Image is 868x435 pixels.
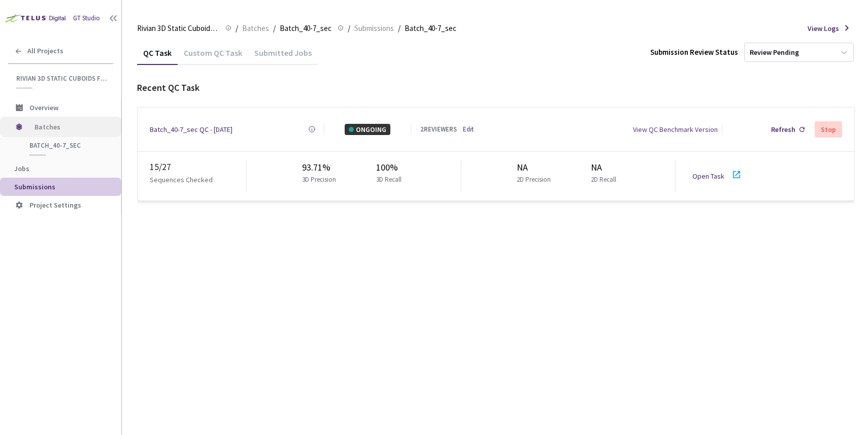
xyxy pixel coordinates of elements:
[16,74,107,83] span: Rivian 3D Static Cuboids fixed[2024-25]
[302,175,336,185] p: 3D Precision
[236,22,238,35] li: /
[29,200,81,210] span: Project Settings
[242,22,269,35] span: Batches
[348,22,350,35] li: /
[771,124,795,135] div: Refresh
[650,46,738,58] div: Submission Review Status
[517,160,555,175] div: NA
[398,22,400,35] li: /
[29,141,105,150] span: Batch_40-7_sec
[692,172,724,181] a: Open Task
[591,175,616,185] p: 2D Recall
[808,23,839,34] span: View Logs
[280,22,331,35] span: Batch_40-7_sec
[14,182,55,191] span: Submissions
[821,125,836,133] div: Stop
[73,13,100,23] div: GT Studio
[150,160,246,174] div: 15 / 27
[517,175,551,185] p: 2D Precision
[405,22,456,35] span: Batch_40-7_sec
[750,48,799,57] div: Review Pending
[633,124,718,135] div: View QC Benchmark Version
[35,117,104,137] span: Batches
[354,22,394,35] span: Submissions
[591,160,620,175] div: NA
[352,22,396,34] a: Submissions
[150,174,213,185] p: Sequences Checked
[137,81,855,95] div: Recent QC Task
[376,160,406,175] div: 100%
[14,164,29,173] span: Jobs
[137,48,178,65] div: QC Task
[345,124,390,135] div: ONGOING
[29,103,58,112] span: Overview
[376,175,402,185] p: 3D Recall
[273,22,276,35] li: /
[27,47,63,55] span: All Projects
[248,48,318,65] div: Submitted Jobs
[178,48,248,65] div: Custom QC Task
[137,22,219,35] span: Rivian 3D Static Cuboids fixed[2024-25]
[302,160,340,175] div: 93.71%
[150,124,232,135] a: Batch_40-7_sec QC - [DATE]
[240,22,271,34] a: Batches
[463,124,474,135] a: Edit
[420,124,457,135] div: 2 REVIEWERS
